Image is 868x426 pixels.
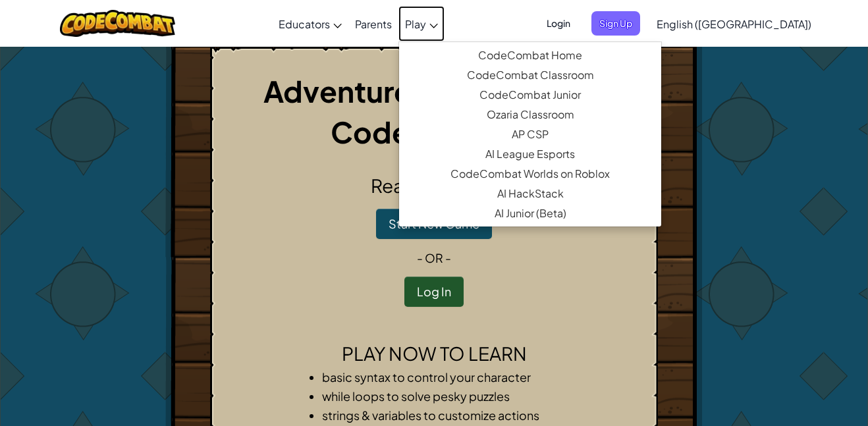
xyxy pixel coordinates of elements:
li: strings & variables to customize actions [322,406,572,425]
span: - [443,250,451,265]
span: or [425,250,443,265]
a: Ozaria ClassroomAn enchanting narrative coding adventure that establishes the fundamentals of com... [399,105,661,124]
a: AP CSPEndorsed by the College Board, our AP CSP curriculum provides game-based and turnkey tools ... [399,124,661,144]
a: AI Junior (Beta)Introduces multimodal generative AI in a simple and intuitive platform designed s... [399,203,661,223]
button: Login [539,11,578,36]
button: Log In [404,277,464,307]
a: Parents [348,6,398,41]
span: - [417,250,425,265]
li: basic syntax to control your character [322,367,572,386]
h1: Adventurer, welcome to CodeCombat! [221,70,647,152]
span: English ([GEOGRAPHIC_DATA]) [657,17,811,31]
button: Start New Game [376,209,492,239]
h2: Ready to play? [221,172,647,200]
a: CodeCombat HomeWith access to all 530 levels and exclusive features like pets, premium only items... [399,45,661,65]
a: CodeCombat Worlds on RobloxThis MMORPG teaches Lua coding and provides a real-world platform to c... [399,164,661,184]
a: CodeCombat JuniorOur flagship K-5 curriculum features a progression of learning levels that teach... [399,85,661,105]
h2: Play now to learn [221,340,647,367]
button: Sign Up [591,11,640,36]
span: Educators [279,17,330,31]
a: Play [398,6,445,41]
a: English ([GEOGRAPHIC_DATA]) [650,6,818,41]
li: while loops to solve pesky puzzles [322,386,572,406]
a: AI League EsportsAn epic competitive coding esports platform that encourages creative programming... [399,144,661,164]
a: CodeCombat Classroom [399,65,661,85]
a: AI HackStackThe first generative AI companion tool specifically crafted for those new to AI with ... [399,184,661,203]
a: Educators [272,6,348,41]
img: CodeCombat logo [60,10,175,37]
span: Play [405,17,426,31]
